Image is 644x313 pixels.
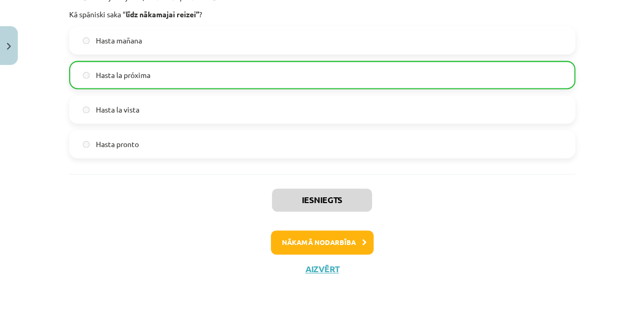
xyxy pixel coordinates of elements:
[83,37,90,44] input: Hasta mañana
[83,106,90,113] input: Hasta la vista
[83,141,90,148] input: Hasta pronto
[302,264,342,274] button: Aizvērt
[83,72,90,79] input: Hasta la próxima
[7,43,11,50] img: icon-close-lesson-0947bae3869378f0d4975bcd49f059093ad1ed9edebbc8119c70593378902aed.svg
[96,104,139,115] span: Hasta la vista
[69,9,575,20] p: Kā spāniski saka “ ?
[96,35,142,46] span: Hasta mañana
[96,70,150,81] span: Hasta la próxima
[272,188,372,211] button: Iesniegts
[126,9,199,19] strong: līdz nākamajai reizei”
[96,139,139,150] span: Hasta pronto
[271,230,374,254] button: Nākamā nodarbība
